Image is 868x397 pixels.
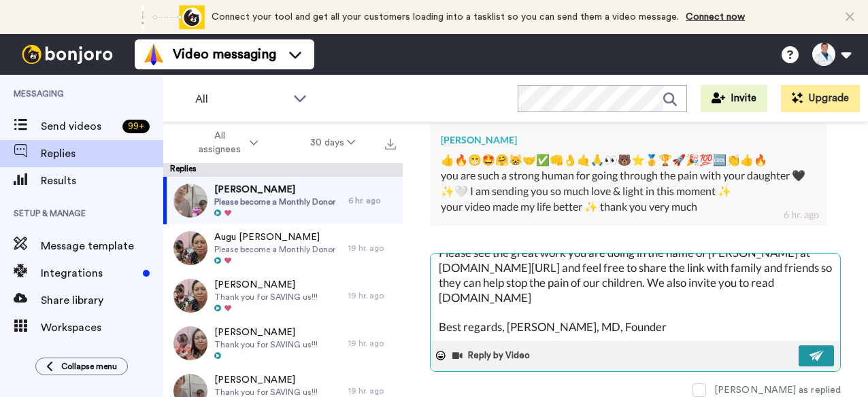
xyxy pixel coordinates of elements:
span: Integrations [41,265,137,281]
button: Export all results that match these filters now. [381,133,400,153]
span: Replies [41,145,163,162]
div: Replies [163,163,403,177]
a: [PERSON_NAME]Thank you for SAVING us!!!19 hr. ago [163,320,403,367]
div: 19 hr. ago [348,243,396,254]
span: Please become a Monthly Donor [214,244,335,255]
button: All assignees [166,124,284,162]
a: [PERSON_NAME]Thank you for SAVING us!!!19 hr. ago [163,272,403,320]
button: Reply by Video [451,345,534,366]
span: Connect your tool and get all your customers loading into a tasklist so you can send them a video... [212,12,679,22]
div: 19 hr. ago [348,290,396,301]
span: [PERSON_NAME] [214,278,318,292]
div: [PERSON_NAME] as replied [714,383,841,397]
div: 👍🔥😁🤩🤗😸🤝✅👊👌🤙🙏👀🐻⭐️🥇🏆🚀🎉💯🆒👏👍🔥 [441,152,816,168]
a: [PERSON_NAME]Please become a Monthly Donor6 hr. ago [163,177,403,224]
img: bd8ce5d7-1126-4de8-9fbc-d3f2637f37ce-thumb.jpg [173,326,207,360]
a: Augu [PERSON_NAME]Please become a Monthly Donor19 hr. ago [163,224,403,272]
img: bj-logo-header-white.svg [16,45,118,64]
button: Invite [701,85,767,112]
div: 6 hr. ago [784,208,819,222]
div: 6 hr. ago [348,195,396,206]
img: edeaf41a-41af-44de-a0b9-54a474c8b996-thumb.jpg [173,231,207,265]
img: send-white.svg [809,350,824,361]
a: Connect now [686,12,745,22]
img: export.svg [385,139,396,150]
span: Send videos [41,118,117,135]
span: Video messaging [173,45,276,64]
span: Results [41,173,163,189]
div: your video made my life better ✨️ thank you very much [441,199,816,215]
span: All assignees [192,129,247,156]
span: All [195,91,286,107]
div: 19 hr. ago [348,385,396,396]
span: [PERSON_NAME] [214,183,335,196]
div: animation [130,5,205,29]
div: 19 hr. ago [348,338,396,349]
span: Workspaces [41,320,163,336]
span: Thank you for SAVING us!!! [214,339,318,350]
button: Upgrade [781,85,860,112]
div: 99 + [122,120,150,133]
textarea: Dear [PERSON_NAME], God bless you and your family! Thanks for the love, encouragement, support, a... [431,254,840,341]
span: Please become a Monthly Donor [214,196,335,207]
span: Thank you for SAVING us!!! [214,292,318,303]
span: [PERSON_NAME] [214,326,318,339]
div: [PERSON_NAME] [441,133,816,147]
div: you are such a strong human for going through the pain with your daughter 🖤✨️🤍 I am sending you s... [441,168,816,199]
button: Collapse menu [35,358,128,375]
img: 7a13113d-88fc-4da6-9e13-ff151b3e2fb9-thumb.jpg [173,279,207,313]
span: Message template [41,238,163,254]
span: Augu [PERSON_NAME] [214,230,335,244]
span: Collapse menu [61,361,117,372]
button: 30 days [284,131,382,155]
img: 6b514d8f-b4c5-4e84-bb58-792d2e476cc0-thumb.jpg [173,184,207,218]
span: Share library [41,292,163,309]
span: [PERSON_NAME] [214,373,318,387]
img: vm-color.svg [143,44,165,65]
